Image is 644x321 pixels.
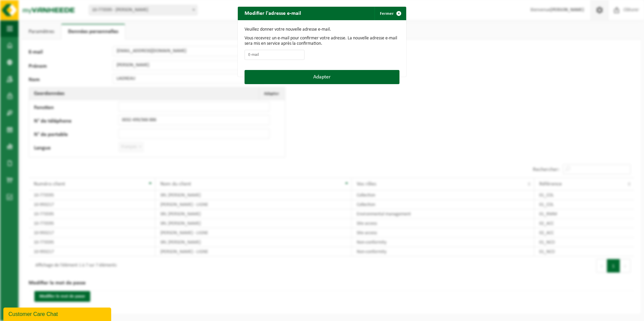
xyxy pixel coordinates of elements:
input: E-mail [245,50,304,60]
p: Vous recevrez un e-mail pour confirmer votre adresse. La nouvelle adresse e-mail sera mis en serv... [245,36,399,46]
button: Adapter [245,70,399,84]
p: Veuillez donner votre nouvelle adresse e-mail. [245,27,399,32]
button: Fermer [375,7,406,20]
h2: Modifier l'adresse e-mail [238,7,308,20]
iframe: chat widget [3,306,112,321]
